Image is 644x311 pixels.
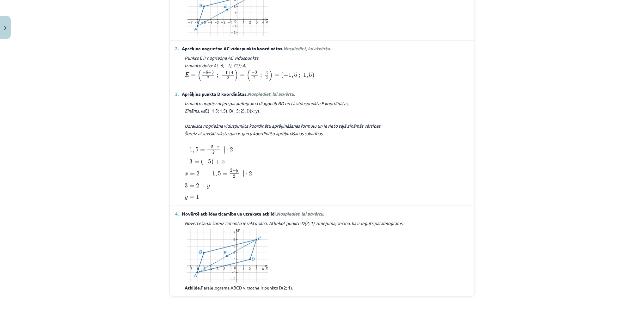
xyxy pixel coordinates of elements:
[260,74,262,78] span: ;
[175,45,179,52] span: 2.
[190,147,193,152] span: 1
[195,147,199,152] span: 5
[185,55,260,61] em: Punkts E ir nogriežņa AC viduspunkts.
[207,185,210,189] span: y
[274,74,279,77] span: =
[291,75,293,78] span: ,
[266,76,268,80] span: 2
[232,169,236,172] span: +
[213,146,217,149] span: +
[185,108,205,113] em: Zināms, ka
[226,71,228,74] span: 1
[182,45,331,52] span: Aprēķina nogriežņa AC viduspunkta koordinātas.
[196,195,199,199] span: 1
[218,171,221,176] span: 5
[212,171,215,176] span: 1
[208,146,211,149] span: −
[277,211,324,216] span: Nospiediet, lai atvērtu.
[202,71,206,74] span: −
[207,76,209,80] span: 2
[243,171,244,178] span: ∣
[196,171,199,176] span: 2
[4,26,7,30] img: icon-close-lesson-0947bae3869378f0d4975bcd49f059093ad1ed9edebbc8119c70593378902aed.svg
[284,73,288,77] span: −
[208,159,211,164] span: 5
[306,75,308,78] span: ,
[185,63,248,68] em: Izmanto doto: A(−6; −1), C(3; 4).
[201,184,205,188] span: +
[201,159,203,165] span: (
[215,160,220,164] span: +
[253,76,255,80] span: 2
[228,71,231,75] span: +
[175,45,469,52] summary: 2. Aprēķina nogriežņa AC viduspunkta koordinātas.Nospiediet, lai atvērtu.
[185,196,188,200] span: y
[223,173,227,175] span: =
[185,148,190,152] span: −
[294,73,297,77] span: 5
[217,146,219,149] span: x
[233,175,235,178] span: 2
[227,149,229,151] span: ⋅
[185,183,188,188] span: 3
[182,210,324,217] span: Novērtē atbildes ticamību un uzraksta atbildi.
[266,71,268,74] span: 3
[175,210,469,217] summary: 4. Novērtē atbildes ticamību un uzraksta atbildi.Nospiediet, lai atvērtu.
[252,71,255,74] span: −
[247,70,250,81] span: (
[200,149,205,151] span: =
[230,169,232,172] span: 2
[215,174,217,177] span: ,
[255,71,257,74] span: 3
[230,147,233,152] span: 2
[208,71,212,74] span: +
[284,46,331,51] span: Nospiediet, lai atvērtu.
[198,70,201,81] span: (
[246,174,247,175] span: ⋅
[185,72,190,77] span: E
[191,74,196,77] span: =
[236,170,238,173] span: y
[231,71,234,74] span: 4
[185,101,349,106] em: Izmanto nogriezni jeb paralelograma diagonāli BD un tā viduspunkta E koordinātas.
[190,173,195,175] span: =
[203,160,208,164] span: −
[185,285,201,291] span: Atbilde.
[303,73,306,77] span: 1
[185,160,190,164] span: −
[190,185,194,187] span: =
[224,147,226,154] span: ∣
[175,220,469,292] div: Paralelograma ABCD virsotne ir punkts D(2; 1).
[185,220,404,226] em: Novērtēšanai šoreiz izmanto iesākto skici. Atliekot punktu D(2; 1) zīmējumā, secina, ka ir iegūts...
[249,171,252,176] span: 2
[175,91,179,97] span: 3.
[193,149,194,153] span: ,
[235,70,238,81] span: )
[211,145,213,149] span: 5
[196,183,199,188] span: 2
[248,91,295,97] span: Nospiediet, lai atvērtu.
[175,91,469,97] summary: 3. Aprēķina punkta D koordinātas.Nospiediet, lai atvērtu.
[309,73,312,77] span: 5
[227,76,229,80] span: 2
[185,173,188,176] span: x
[185,131,324,136] em: Šoreiz atsevišķi raksta gan x, gan y koordinātu aprēķināšanas sakarības.
[185,123,382,129] em: Uzraksta nogriežņa viduspunkta koordinātu aprēķināšanas formulu un ievieto tajā zināmās vērtības.
[211,159,214,165] span: )
[281,72,284,79] span: (
[212,71,214,74] span: 3
[212,151,215,154] span: 2
[190,196,194,199] span: =
[299,74,300,78] span: ;
[206,71,208,74] span: 6
[312,72,315,79] span: )
[175,210,179,217] span: 4.
[190,159,193,164] span: 3
[222,71,226,75] span: −
[240,74,245,77] span: =
[288,73,291,77] span: 1
[269,70,273,81] span: )
[217,74,218,78] span: ;
[221,161,225,164] span: x
[175,100,469,155] div: E(−1,5; 1,5), B(−5; 2), D(x; y).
